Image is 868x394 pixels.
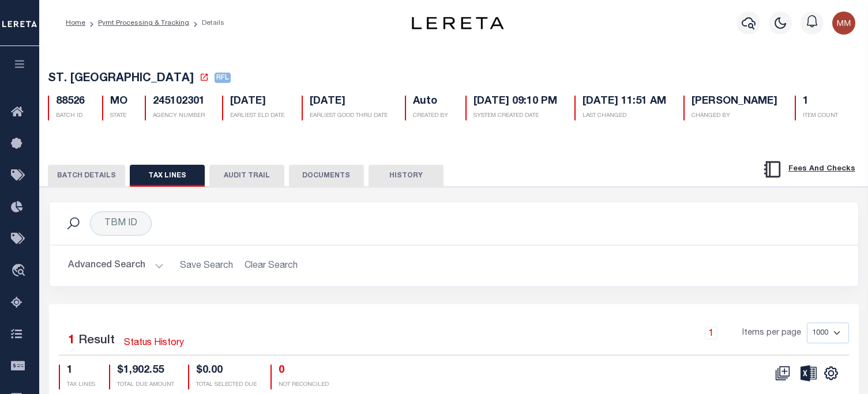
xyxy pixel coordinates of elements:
[413,96,448,108] h5: Auto
[90,211,152,236] div: TBM ID
[98,20,189,26] a: Pymt Processing & Tracking
[369,165,444,187] button: HISTORY
[67,365,95,377] h4: 1
[196,381,257,389] p: TOTAL SELECTED DUE
[78,332,115,350] label: Result
[474,96,557,108] h5: [DATE] 09:10 PM
[279,365,329,377] h4: 0
[56,112,85,120] p: BATCH ID
[110,112,127,120] p: STATE
[803,96,838,108] h5: 1
[230,112,284,120] p: EARLIEST ELD DATE
[832,12,855,35] img: svg+xml;base64,PHN2ZyB4bWxucz0iaHR0cDovL3d3dy53My5vcmcvMjAwMC9zdmciIHBvaW50ZXItZXZlbnRzPSJub25lIi...
[289,165,364,187] button: DOCUMENTS
[196,365,257,377] h4: $0.00
[153,112,205,120] p: AGENCY NUMBER
[56,96,85,108] h5: 88526
[803,112,838,120] p: ITEM COUNT
[11,264,29,279] i: travel_explore
[68,335,75,347] span: 1
[209,165,284,187] button: AUDIT TRAIL
[124,336,184,350] a: Status History
[412,17,504,29] img: logo-dark.svg
[110,96,127,108] h5: MO
[48,73,194,85] span: ST. [GEOGRAPHIC_DATA]
[705,327,717,339] a: 1
[758,157,860,181] button: Fees And Checks
[230,96,284,108] h5: [DATE]
[130,165,205,187] button: TAX LINES
[117,365,174,377] h4: $1,902.55
[279,381,329,389] p: NOT RECONCILED
[153,96,205,108] h5: 245102301
[67,381,95,389] p: TAX LINES
[117,381,174,389] p: TOTAL DUE AMOUNT
[310,96,388,108] h5: [DATE]
[474,112,557,120] p: SYSTEM CREATED DATE
[583,112,666,120] p: LAST CHANGED
[215,74,231,85] a: RFL
[48,165,125,187] button: BATCH DETAILS
[692,96,777,108] h5: [PERSON_NAME]
[68,255,164,277] button: Advanced Search
[66,20,85,26] a: Home
[742,327,801,340] span: Items per page
[583,96,666,108] h5: [DATE] 11:51 AM
[189,18,224,28] li: Details
[692,112,777,120] p: CHANGED BY
[215,73,231,83] span: RFL
[310,112,388,120] p: EARLIEST GOOD THRU DATE
[413,112,448,120] p: CREATED BY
